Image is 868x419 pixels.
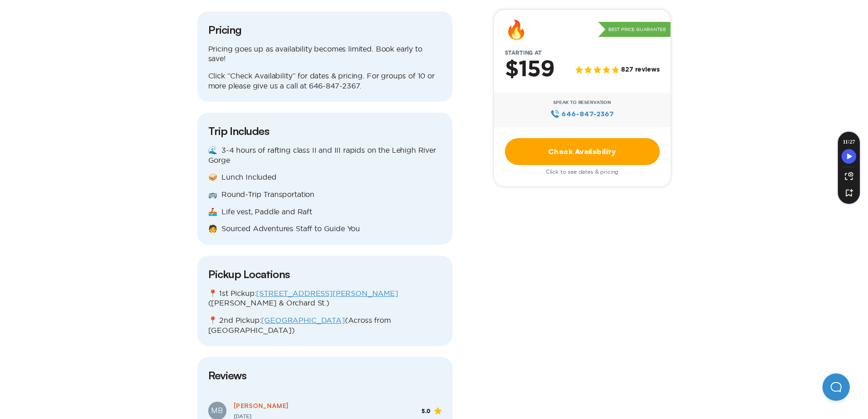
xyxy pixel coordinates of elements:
[208,207,442,217] p: 🚣 Life vest, Paddle and Raft
[256,289,398,297] a: [STREET_ADDRESS][PERSON_NAME]
[553,100,611,105] span: Speak to Reservation
[261,316,344,324] a: [GEOGRAPHIC_DATA]
[208,172,442,182] p: 🥪 Lunch Included
[208,316,442,335] p: 📍 2nd Pickup: (Across from [GEOGRAPHIC_DATA])
[505,21,528,39] div: 🔥
[208,71,442,91] p: Click “Check Availability” for dates & pricing. For groups of 10 or more please give us a call at...
[234,402,289,409] span: [PERSON_NAME]
[208,267,442,281] h3: Pickup Locations
[561,109,614,119] span: 646‍-847‍-2367
[421,408,431,414] span: 5.0
[208,289,442,308] p: 📍 1st Pickup: ([PERSON_NAME] & Orchard St.)
[550,109,614,119] a: 646‍-847‍-2367
[208,190,442,200] p: 🚌 Round-Trip Transportation
[546,169,619,175] span: Click to see dates & pricing
[208,44,442,64] p: Pricing goes up as availability becomes limited. Book early to save!
[505,58,555,82] h2: $159
[208,124,442,138] h3: Trip Includes
[822,373,850,401] iframe: Help Scout Beacon - Open
[208,368,442,383] h3: Reviews
[494,50,553,56] span: Starting at
[234,414,252,419] span: [DATE]
[208,224,442,234] p: 🧑 Sourced Adventures Staff to Guide You
[208,145,442,165] p: 🌊 3-4 hours of rafting class II and III rapids on the Lehigh River Gorge
[505,138,660,165] a: Check Availability
[621,67,659,74] span: 827 reviews
[208,22,442,37] h3: Pricing
[598,22,671,37] p: Best Price Guarantee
